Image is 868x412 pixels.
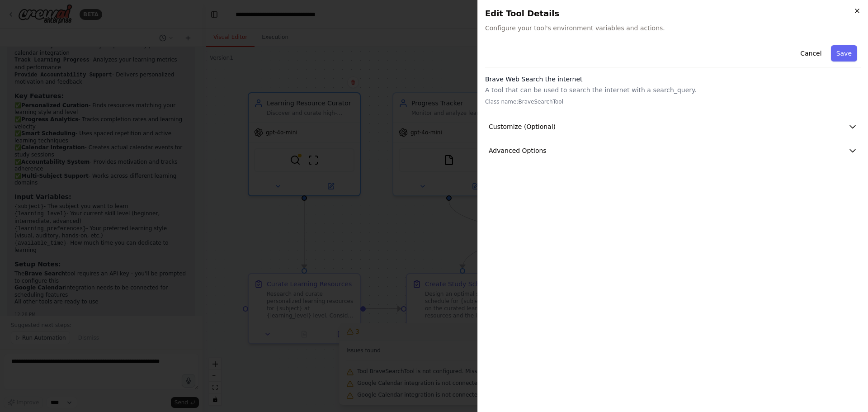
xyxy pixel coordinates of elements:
h2: Edit Tool Details [485,7,861,20]
span: Configure your tool's environment variables and actions. [485,24,861,33]
button: Advanced Options [485,142,861,159]
button: Save [831,45,857,62]
span: Advanced Options [489,146,547,155]
button: Customize (Optional) [485,118,861,135]
h3: Brave Web Search the internet [485,75,861,84]
button: Cancel [795,45,827,62]
p: Class name: BraveSearchTool [485,98,861,105]
p: A tool that can be used to search the internet with a search_query. [485,85,861,95]
span: Customize (Optional) [489,122,556,131]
